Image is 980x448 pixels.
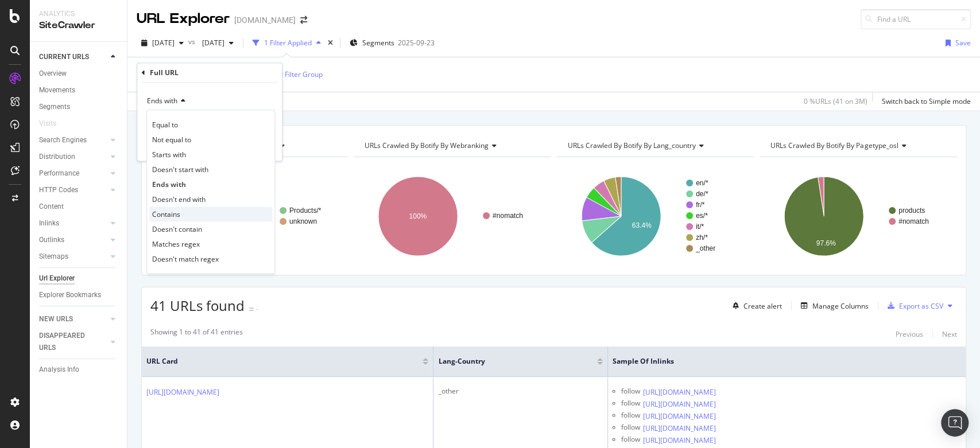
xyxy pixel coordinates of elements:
[39,330,97,354] div: DISAPPEARED URLS
[39,84,119,96] a: Movements
[39,330,107,354] a: DISAPPEARED URLS
[770,141,898,150] span: URLs Crawled By Botify By pagetype_osl
[300,16,307,24] div: arrow-right-arrow-left
[39,118,68,130] a: Visits
[39,9,118,19] div: Analytics
[39,101,70,113] div: Segments
[39,101,119,113] a: Segments
[345,34,439,52] button: Segments2025-09-23
[152,135,191,145] span: Not equal to
[147,96,177,106] span: Ends with
[804,96,867,106] div: 0 % URLs ( 41 on 3M )
[39,234,64,246] div: Outlinks
[621,410,640,422] div: follow
[621,398,640,410] div: follow
[39,134,87,146] div: Search Engines
[354,166,548,266] div: A chart.
[768,137,947,155] h4: URLs Crawled By Botify By pagetype_osl
[941,34,971,52] button: Save
[39,167,107,180] a: Performance
[39,217,59,229] div: Inlinks
[362,137,541,155] h4: URLs Crawled By Botify By webranking
[39,184,107,196] a: HTTP Codes
[60,68,88,75] div: Dominio
[18,30,28,39] img: website_grey.svg
[152,120,178,130] span: Equal to
[39,184,78,196] div: HTTP Codes
[621,422,640,434] div: follow
[137,9,230,29] div: URL Explorer
[39,289,119,301] a: Explorer Bookmarks
[898,207,925,215] text: products
[39,201,119,213] a: Content
[137,34,188,52] button: [DATE]
[32,18,56,28] div: v 4.0.25
[941,409,969,437] div: Open Intercom Messenger
[264,38,312,48] div: 1 Filter Applied
[39,19,118,32] div: SiteCrawler
[942,327,957,341] button: Next
[643,399,716,410] a: [URL][DOMAIN_NAME]
[39,364,79,376] div: Analysis Info
[565,137,744,155] h4: URLs Crawled By Botify By lang_country
[896,329,923,339] div: Previous
[152,150,186,159] span: Starts with
[365,141,489,150] span: URLs Crawled By Botify By webranking
[152,165,208,174] span: Doesn't start with
[812,301,869,311] div: Manage Columns
[255,68,323,81] button: Add Filter Group
[30,30,129,39] div: Dominio: [DOMAIN_NAME]
[816,239,836,247] text: 97.6%
[39,167,79,180] div: Performance
[643,435,716,446] a: [URL][DOMAIN_NAME]
[146,387,219,398] a: [URL][DOMAIN_NAME]
[728,297,782,315] button: Create alert
[188,37,197,46] span: vs
[643,423,716,434] a: [URL][DOMAIN_NAME]
[115,67,125,76] img: tab_keywords_by_traffic_grey.svg
[39,364,119,376] a: Analysis Info
[896,327,923,341] button: Previous
[289,207,321,215] text: Products/*
[39,84,75,96] div: Movements
[150,327,243,341] div: Showing 1 to 41 of 41 entries
[796,299,869,313] button: Manage Columns
[197,38,224,48] span: 2025 Aug. 18th
[39,313,107,325] a: NEW URLS
[48,67,57,76] img: tab_domain_overview_orange.svg
[39,151,107,163] a: Distribution
[39,68,67,80] div: Overview
[39,51,89,63] div: CURRENT URLS
[695,244,715,252] text: _other
[632,221,651,229] text: 63.4%
[39,217,107,229] a: Inlinks
[438,386,603,396] div: _other
[150,296,245,315] span: 41 URLs found
[256,304,258,314] div: -
[326,37,335,49] div: times
[270,69,323,79] div: Add Filter Group
[152,180,186,189] span: Ends with
[289,217,317,225] text: unknown
[152,194,206,204] span: Doesn't end with
[39,313,73,325] div: NEW URLS
[249,307,254,311] img: Equal
[152,239,200,249] span: Matches regex
[760,166,954,266] svg: A chart.
[568,141,696,150] span: URLs Crawled By Botify By lang_country
[743,301,782,311] div: Create alert
[39,289,101,301] div: Explorer Bookmarks
[39,272,75,285] div: Url Explorer
[150,68,179,77] div: Full URL
[643,411,716,422] a: [URL][DOMAIN_NAME]
[882,96,971,106] div: Switch back to Simple mode
[39,134,107,146] a: Search Engines
[39,201,64,213] div: Content
[557,166,752,266] div: A chart.
[883,297,943,315] button: Export as CSV
[942,329,957,339] div: Next
[899,301,943,311] div: Export as CSV
[955,38,971,48] div: Save
[234,14,296,26] div: [DOMAIN_NAME]
[39,251,68,263] div: Sitemaps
